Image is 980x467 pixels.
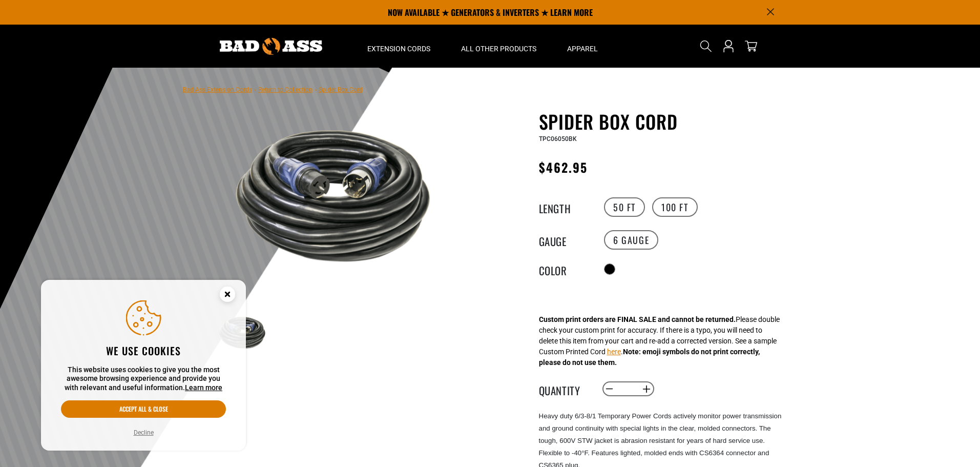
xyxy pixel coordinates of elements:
[352,25,446,68] summary: Extension Cords
[183,86,252,93] a: Bad Ass Extension Cords
[213,113,460,277] img: black
[607,347,621,357] button: here
[539,382,590,396] label: Quantity
[604,197,645,217] label: 50 FT
[367,44,430,53] span: Extension Cords
[61,400,226,418] button: Accept all & close
[319,86,363,93] span: Spider Box Cord
[539,262,590,276] legend: Color
[131,428,157,438] button: Decline
[539,135,577,143] span: TPC06050BK
[698,38,714,54] summary: Search
[258,86,312,93] a: Return to Collection
[539,315,736,323] strong: Custom print orders are FINAL SALE and cannot be returned.
[539,348,760,367] strong: Note: emoji symbols do not print correctly, please do not use them.
[185,383,222,392] a: Learn more
[461,44,536,53] span: All Other Products
[315,86,317,93] span: ›
[539,200,590,214] legend: Length
[539,233,590,247] legend: Gauge
[220,38,322,55] img: Bad Ass Extension Cords
[539,111,790,132] h1: Spider Box Cord
[446,25,552,68] summary: All Other Products
[41,280,246,451] aside: Cookie Consent
[539,158,588,176] span: $462.95
[61,344,226,357] h2: We use cookies
[254,86,256,93] span: ›
[539,314,780,368] div: Please double check your custom print for accuracy. If there is a typo, you will need to delete t...
[604,230,658,250] label: 6 Gauge
[652,197,698,217] label: 100 FT
[61,366,226,393] p: This website uses cookies to give you the most awesome browsing experience and provide you with r...
[183,83,363,95] nav: breadcrumbs
[567,44,598,53] span: Apparel
[552,25,613,68] summary: Apparel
